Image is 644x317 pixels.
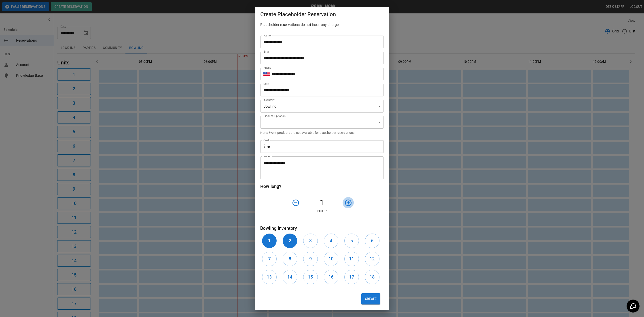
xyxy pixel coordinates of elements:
h6: Bowling Inventory [260,225,384,232]
h6: Placeholder reservations do not incur any charge [260,22,384,28]
h6: 13 [267,273,272,281]
button: 6 [365,234,379,248]
h6: 12 [370,255,375,262]
h4: 1 [301,198,343,207]
p: Note: Event products are not available for placeholder reservations [260,130,384,135]
h6: 5 [350,237,353,244]
h6: 1 [268,237,271,244]
button: 11 [344,252,359,266]
h6: 15 [308,273,313,281]
button: 7 [262,252,277,266]
button: 14 [283,270,297,284]
button: 4 [324,234,338,248]
h6: 16 [328,273,333,281]
h6: How long? [260,183,384,190]
h6: 7 [268,255,271,262]
div: Bowling [260,100,384,113]
button: 18 [365,270,379,284]
button: 8 [283,252,297,266]
button: 15 [303,270,318,284]
div: ​ [260,116,384,129]
button: 17 [344,270,359,284]
button: 13 [262,270,277,284]
h6: 6 [371,237,373,244]
h6: 14 [287,273,292,281]
input: Choose date, selected date is Sep 26, 2025 [260,84,381,96]
button: 9 [303,252,318,266]
button: 12 [365,252,379,266]
h6: 3 [309,237,312,244]
button: 1 [262,234,277,248]
p: $ [263,144,265,149]
h6: 4 [330,237,332,244]
h6: 11 [349,255,354,262]
button: Create [361,293,380,304]
button: 3 [303,234,318,248]
h6: 9 [309,255,312,262]
h6: 18 [370,273,375,281]
label: Start [263,82,269,86]
h6: 2 [289,237,291,244]
button: 2 [283,234,297,248]
button: 10 [324,252,338,266]
h5: Create Placeholder Reservation [260,11,384,18]
button: Select country [263,71,270,77]
label: Phone [263,66,271,70]
p: Hour [260,208,384,214]
h6: 10 [328,255,333,262]
h6: 8 [289,255,291,262]
button: 5 [344,234,359,248]
button: 16 [324,270,338,284]
h6: 17 [349,273,354,281]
